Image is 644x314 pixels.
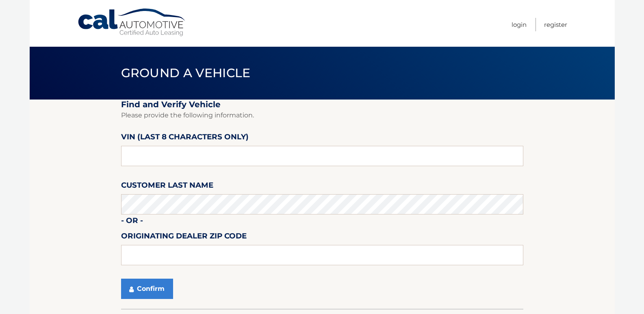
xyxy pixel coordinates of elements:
[121,131,249,146] label: VIN (last 8 characters only)
[121,65,251,80] span: Ground a Vehicle
[121,179,213,194] label: Customer Last Name
[121,100,523,110] h2: Find and Verify Vehicle
[512,18,527,31] a: Login
[121,214,143,230] label: - or -
[544,18,567,31] a: Register
[77,8,187,37] a: Cal Automotive
[121,230,247,245] label: Originating Dealer Zip Code
[121,110,523,121] p: Please provide the following information.
[121,279,173,299] button: Confirm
